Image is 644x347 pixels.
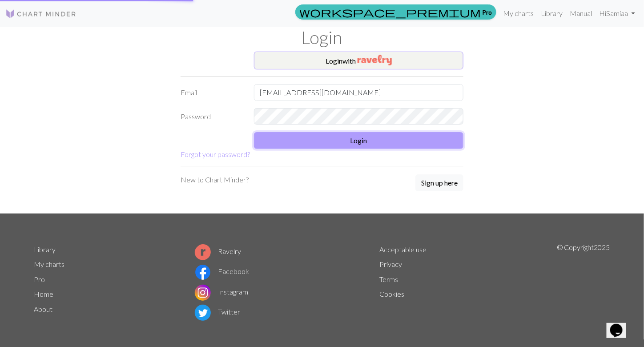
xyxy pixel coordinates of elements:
[596,4,639,22] a: HiSamiaa
[195,307,240,316] a: Twitter
[567,4,596,22] a: Manual
[500,4,538,22] a: My charts
[5,8,76,19] img: Logo
[195,267,249,275] a: Facebook
[195,287,248,296] a: Instagram
[295,4,496,20] a: Pro
[34,275,45,283] a: Pro
[379,290,404,298] a: Cookies
[415,174,463,191] button: Sign up here
[195,264,211,280] img: Facebook logo
[358,55,392,65] img: Ravelry
[379,275,398,283] a: Terms
[299,6,481,18] span: workspace_premium
[415,174,463,192] a: Sign up here
[34,305,52,313] a: About
[195,285,211,301] img: Instagram logo
[34,260,64,268] a: My charts
[181,174,249,185] p: New to Chart Minder?
[607,311,635,338] iframe: chat widget
[557,242,610,323] p: © Copyright 2025
[379,245,427,254] a: Acceptable use
[195,244,211,260] img: Ravelry logo
[175,108,249,125] label: Password
[28,27,616,48] h1: Login
[195,305,211,321] img: Twitter logo
[195,247,241,255] a: Ravelry
[175,84,249,101] label: Email
[34,245,56,254] a: Library
[254,52,463,69] button: Loginwith
[379,260,402,268] a: Privacy
[538,4,567,22] a: Library
[254,132,463,149] button: Login
[181,150,250,158] a: Forgot your password?
[34,290,53,298] a: Home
